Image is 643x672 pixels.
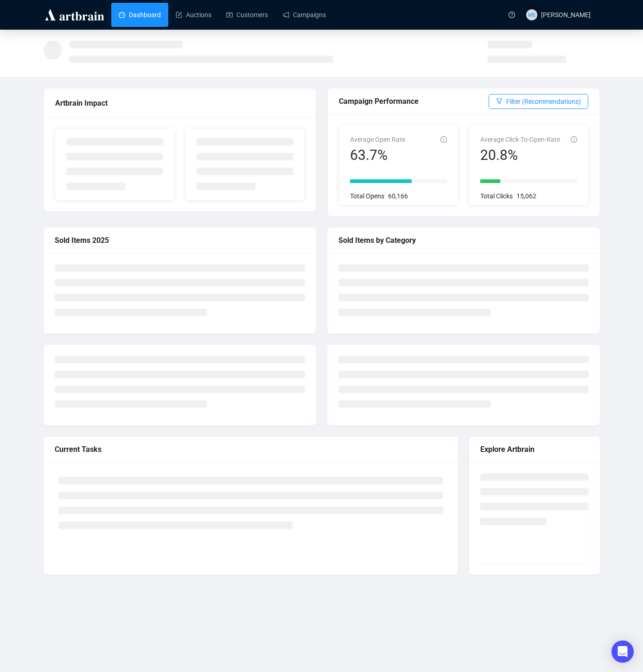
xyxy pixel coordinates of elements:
span: filter [496,98,503,104]
span: [PERSON_NAME] [541,11,591,19]
div: 20.8% [480,146,560,164]
span: MB [528,11,535,19]
span: question-circle [509,12,515,18]
div: Current Tasks [55,444,447,455]
a: Dashboard [119,3,161,27]
span: 60,166 [388,192,408,200]
img: logo [44,7,106,22]
a: Auctions [176,3,211,27]
span: Average Click-To-Open-Rate [480,136,560,143]
span: Average Open Rate [350,136,405,143]
span: info-circle [440,136,447,143]
span: info-circle [571,136,577,143]
a: Customers [226,3,268,27]
span: 15,062 [516,192,536,200]
div: Artbrain Impact [55,97,305,109]
span: Total Opens [350,192,384,200]
span: Total Clicks [480,192,513,200]
div: Campaign Performance [339,95,489,107]
div: Open Intercom Messenger [611,640,634,663]
span: Filter (Recommendations) [506,96,581,107]
div: Explore Artbrain [480,444,589,455]
div: 63.7% [350,146,405,164]
div: Sold Items by Category [338,235,589,246]
button: Filter (Recommendations) [489,94,588,109]
div: Sold Items 2025 [55,235,305,246]
a: Campaigns [283,3,326,27]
